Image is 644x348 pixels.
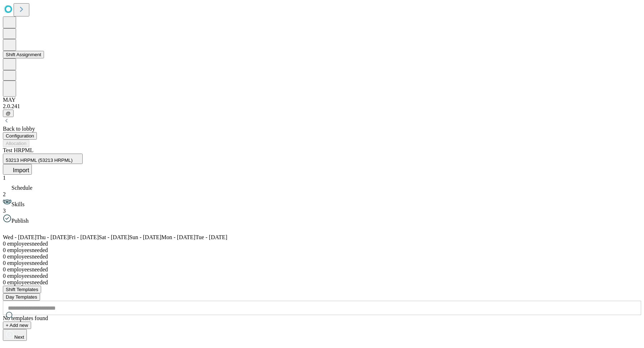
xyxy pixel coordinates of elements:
span: employees [3,266,31,272]
span: needed [31,266,48,272]
span: Schedule [11,185,33,191]
div: MAY [3,97,641,103]
span: @ [6,111,11,116]
button: 53213 HRPML (53213 HRPML) [3,154,83,164]
span: employees [3,253,31,260]
span: Tue - [DATE] [195,234,227,240]
div: 1 [3,175,641,181]
span: employees [3,247,31,253]
button: Configuration [3,132,37,140]
span: employees [3,279,31,285]
span: Thu - [DATE] [36,234,69,240]
span: Import [13,167,29,173]
span: 53213 HRPML (53213 HRPML) [6,158,73,163]
button: Shift Assignment [3,51,44,58]
span: employees [3,260,31,266]
span: 0 [3,260,6,266]
span: employees [3,273,31,279]
span: Fri - [DATE] [69,234,99,240]
button: + Add new [3,322,31,329]
span: 0 [3,253,6,260]
span: Mon - [DATE] [161,234,195,240]
span: employees [3,241,31,247]
span: needed [31,279,48,285]
span: 0 [3,279,6,285]
span: 0 [3,241,6,247]
button: Next [3,329,27,341]
button: @ [3,110,14,117]
span: Sun - [DATE] [129,234,161,240]
div: 2 [3,191,641,198]
span: Publish [11,218,29,224]
span: Test HRPML [3,147,34,153]
span: 0 [3,273,6,279]
span: needed [31,241,48,247]
button: Shift Templates [3,286,41,293]
button: Import [3,164,32,175]
span: 0 [3,266,6,272]
div: No templates found [3,315,641,322]
span: Next [14,334,24,340]
span: needed [31,253,48,260]
span: needed [31,273,48,279]
div: Back to lobby [3,126,641,132]
div: 3 [3,208,641,214]
span: needed [31,247,48,253]
div: 2.0.241 [3,103,641,110]
span: 0 [3,247,6,253]
button: Allocation [3,140,29,147]
span: needed [31,260,48,266]
span: Sat - [DATE] [99,234,129,240]
span: Skills [11,201,24,207]
span: Wed - [DATE] [3,234,36,240]
button: Day Templates [3,293,40,301]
